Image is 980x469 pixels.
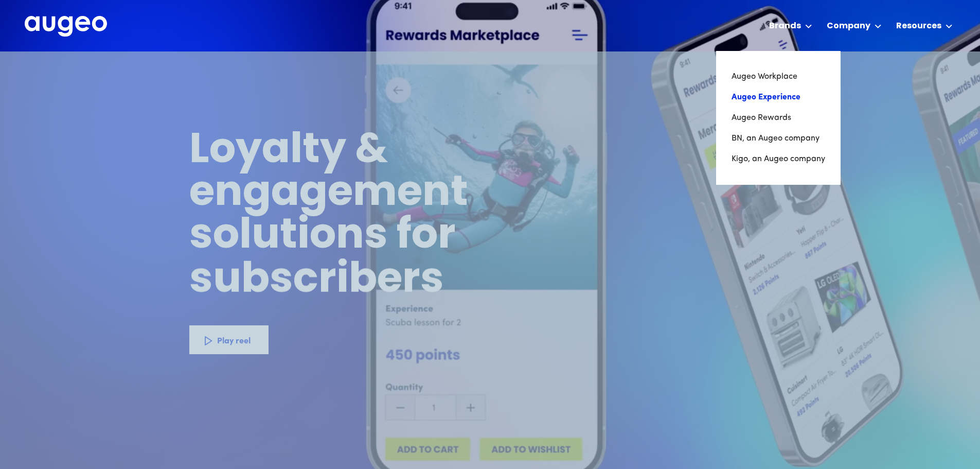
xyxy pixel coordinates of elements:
a: BN, an Augeo company [732,128,825,149]
a: Augeo Experience [732,87,825,108]
nav: Brands [716,51,841,185]
a: Augeo Workplace [732,66,825,87]
img: Augeo's full logo in white. [25,16,107,37]
div: Resources [896,20,941,32]
a: home [25,16,107,38]
a: Kigo, an Augeo company [732,149,825,169]
a: Augeo Rewards [732,108,825,128]
div: Brands [769,20,801,32]
div: Company [827,20,870,32]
